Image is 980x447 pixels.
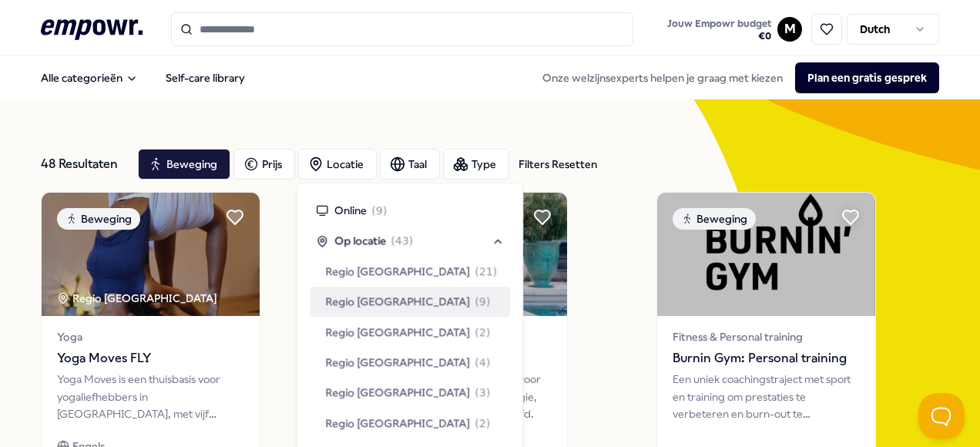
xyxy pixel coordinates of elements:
[325,263,470,280] span: Regio [GEOGRAPHIC_DATA]
[475,294,490,311] span: ( 9 )
[57,208,140,230] div: Beweging
[371,202,387,219] span: ( 9 )
[661,13,777,45] a: Jouw Empowr budget€0
[475,415,490,432] span: ( 2 )
[334,202,367,219] span: Online
[233,149,295,180] button: Prijs
[673,208,756,230] div: Beweging
[391,233,413,250] span: ( 43 )
[795,62,939,93] button: Plan een gratis gesprek
[475,324,490,341] span: ( 2 )
[530,62,939,93] div: Onze welzijnsexperts helpen je graag met kiezen
[657,193,875,316] img: package image
[29,62,150,93] button: Alle categorieën
[153,62,257,93] a: Self-care library
[443,149,509,180] button: Type
[325,385,470,402] span: Regio [GEOGRAPHIC_DATA]
[57,371,244,422] div: Yoga Moves is een thuisbasis voor yogaliefhebbers in [GEOGRAPHIC_DATA], met vijf studio’s verspre...
[57,348,244,368] span: Yoga Moves FLY
[380,149,440,180] button: Taal
[519,156,597,173] div: Filters Resetten
[664,15,774,45] button: Jouw Empowr budget€0
[41,149,126,180] div: 48 Resultaten
[334,233,386,250] span: Op locatie
[667,30,771,42] span: € 0
[325,415,470,432] span: Regio [GEOGRAPHIC_DATA]
[325,354,470,371] span: Regio [GEOGRAPHIC_DATA]
[42,193,260,316] img: package image
[475,263,497,280] span: ( 21 )
[475,354,490,371] span: ( 4 )
[57,290,220,307] div: Regio [GEOGRAPHIC_DATA]
[138,149,230,180] button: Beweging
[673,371,860,422] div: Een uniek coachingstraject met sport en training om prestaties te verbeteren en burn-out te overw...
[673,348,860,368] span: Burnin Gym: Personal training
[298,149,377,180] button: Locatie
[171,12,633,46] input: Search for products, categories or subcategories
[57,328,244,345] span: Yoga
[918,393,965,439] iframe: Help Scout Beacon - Open
[673,328,860,345] span: Fitness & Personal training
[29,62,257,93] nav: Main
[475,385,490,402] span: ( 3 )
[325,294,470,311] span: Regio [GEOGRAPHIC_DATA]
[325,324,470,341] span: Regio [GEOGRAPHIC_DATA]
[667,18,771,30] span: Jouw Empowr budget
[777,17,802,42] button: M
